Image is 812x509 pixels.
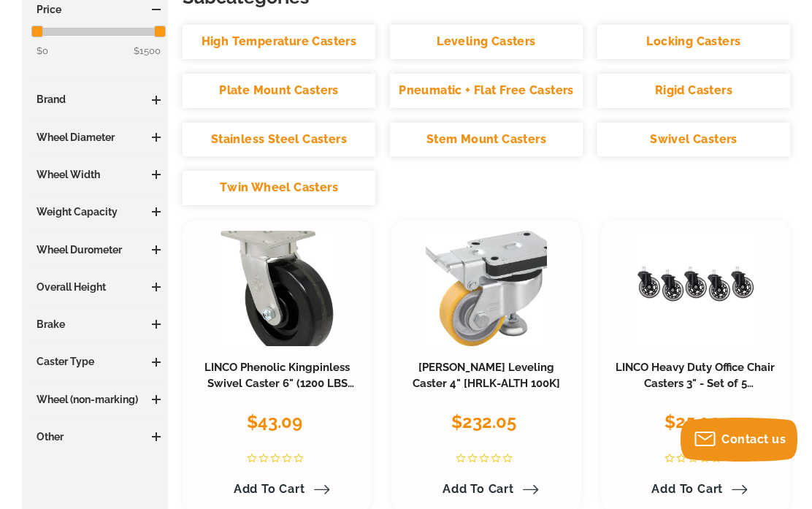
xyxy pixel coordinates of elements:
[390,25,583,59] a: Leveling Casters
[443,482,514,496] span: Add to Cart
[681,418,797,462] button: Contact us
[29,242,161,257] h3: Wheel Durometer
[29,429,161,444] h3: Other
[616,361,775,421] a: LINCO Heavy Duty Office Chair Casters 3" - Set of 5 Polyurethane Swivel Wheels (600 LBS Cap Combi...
[183,25,375,59] a: High Temperature Casters
[597,74,790,108] a: Rigid Casters
[29,392,161,407] h3: Wheel (non-marking)
[134,43,161,59] span: $1500
[664,411,721,432] span: $25.00
[204,361,354,406] a: LINCO Phenolic Kingpinless Swivel Caster 6" (1200 LBS Cap)
[643,477,748,502] a: Add to Cart
[597,25,790,59] a: Locking Casters
[29,280,161,294] h3: Overall Height
[29,2,161,17] h3: Price
[721,432,786,446] span: Contact us
[434,477,539,502] a: Add to Cart
[29,130,161,145] h3: Wheel Diameter
[183,123,375,157] a: Stainless Steel Casters
[597,123,790,157] a: Swivel Casters
[651,482,723,496] span: Add to Cart
[390,123,583,157] a: Stem Mount Casters
[29,317,161,332] h3: Brake
[29,167,161,182] h3: Wheel Width
[29,354,161,369] h3: Caster Type
[234,482,305,496] span: Add to Cart
[225,477,330,502] a: Add to Cart
[390,74,583,108] a: Pneumatic + Flat Free Casters
[413,361,560,390] a: [PERSON_NAME] Leveling Caster 4" [HRLK-ALTH 100K]
[451,411,516,432] span: $232.05
[37,45,48,56] span: $0
[183,171,375,205] a: Twin Wheel Casters
[29,204,161,219] h3: Weight Capacity
[183,74,375,108] a: Plate Mount Casters
[247,411,302,432] span: $43.09
[29,92,161,107] h3: Brand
